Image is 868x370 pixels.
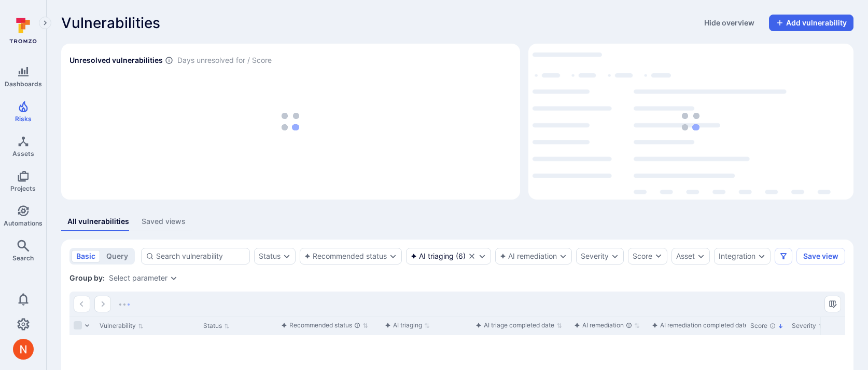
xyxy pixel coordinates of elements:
button: Integration [719,252,755,260]
span: Search [12,254,34,262]
button: Recommended status [304,252,387,260]
input: Search vulnerability [156,251,245,261]
div: ( 6 ) [411,252,466,260]
button: Sort by function(){return k.createElement(fN.A,{direction:"row",alignItems:"center",gap:4},k.crea... [281,321,368,329]
span: Days unresolved for / Score [177,55,272,66]
div: Top integrations by vulnerabilities [528,44,853,200]
div: AI triaging [385,320,422,331]
button: Status [259,252,281,260]
button: Add vulnerability [769,15,853,31]
div: All vulnerabilities [67,216,129,227]
span: Group by: [69,273,105,283]
button: query [102,250,133,262]
button: AI triaging(6) [411,252,466,260]
div: Saved views [142,216,186,227]
img: Loading... [682,113,699,130]
button: AI remediation [500,252,557,260]
button: Go to the next page [94,296,111,312]
button: Sort by Status [203,322,230,330]
div: loading spinner [533,48,849,195]
button: Clear selection [468,252,476,260]
button: Expand dropdown [758,252,766,260]
button: Expand dropdown [478,252,486,260]
img: Loading... [119,303,130,306]
div: Score [633,251,652,261]
button: Select parameter [109,274,167,282]
div: grouping parameters [109,274,178,282]
span: Automations [4,219,43,227]
div: Neeren Patki [13,339,34,360]
button: Sort by Score [750,322,783,330]
div: The vulnerability score is based on the parameters defined in the settings [769,323,776,329]
div: AI triaging [411,252,454,260]
button: Filters [775,248,792,265]
button: Go to the previous page [74,296,90,312]
button: Score [628,248,667,265]
button: Expand dropdown [170,274,178,282]
button: Expand dropdown [697,252,705,260]
button: Sort by function(){return k.createElement(fN.A,{direction:"row",alignItems:"center",gap:4},k.crea... [574,321,640,329]
button: Expand dropdown [283,252,291,260]
button: Expand dropdown [611,252,619,260]
button: Sort by Severity [792,322,824,330]
div: AI triage completed date [475,320,554,331]
button: Manage columns [824,296,841,312]
button: Save view [796,248,845,265]
button: Expand navigation menu [39,17,51,29]
button: Asset [676,252,695,260]
span: Vulnerabilities [61,15,160,31]
span: Assets [12,150,34,157]
p: Sorted by: Highest first [778,321,783,332]
div: AI remediation completed date [652,320,748,331]
button: basic [72,250,100,262]
div: AI remediation [574,320,632,331]
button: Expand dropdown [389,252,397,260]
button: Sort by function(){return k.createElement(fN.A,{direction:"row",alignItems:"center",gap:4},k.crea... [652,321,756,329]
button: Sort by function(){return k.createElement(fN.A,{direction:"row",alignItems:"center",gap:4},k.crea... [475,321,562,329]
button: Hide overview [698,15,761,31]
i: Expand navigation menu [41,19,49,28]
button: Expand dropdown [559,252,567,260]
h2: Unresolved vulnerabilities [69,55,163,65]
div: Recommended status [281,320,360,331]
span: Projects [10,184,36,192]
span: Risks [15,115,32,123]
button: Sort by Vulnerability [100,322,144,330]
span: Number of vulnerabilities in status ‘Open’ ‘Triaged’ and ‘In process’ divided by score and scanne... [165,55,173,66]
button: Severity [581,252,609,260]
img: ACg8ocIprwjrgDQnDsNSk9Ghn5p5-B8DpAKWoJ5Gi9syOE4K59tr4Q=s96-c [13,339,34,360]
div: assets tabs [61,212,853,231]
button: Sort by function(){return k.createElement(fN.A,{direction:"row",alignItems:"center",gap:4},k.crea... [385,321,430,329]
span: Dashboards [5,80,42,88]
span: Select all rows [74,321,82,329]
